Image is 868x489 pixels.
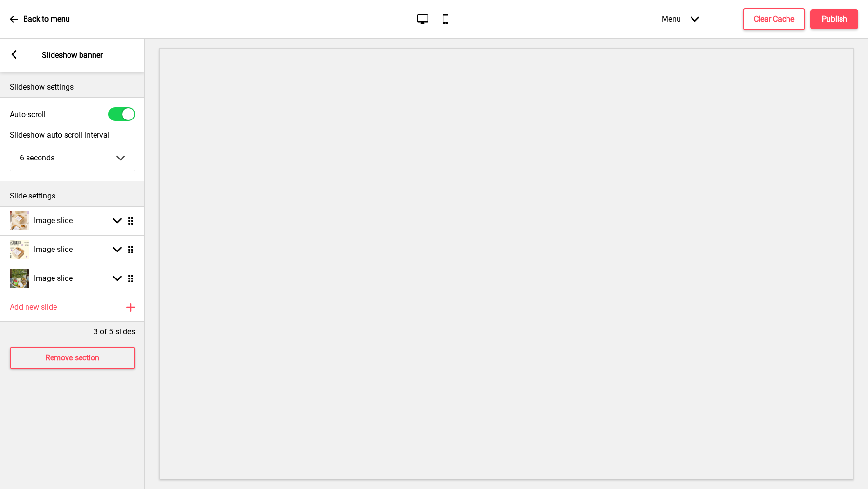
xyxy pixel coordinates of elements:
h4: Image slide [34,273,73,284]
a: Back to menu [10,6,70,32]
p: Slide settings [10,191,135,201]
p: 3 of 5 slides [94,327,135,337]
label: Auto-scroll [10,110,46,119]
div: Menu [652,5,709,33]
label: Slideshow auto scroll interval [10,131,135,140]
h4: Image slide [34,215,73,226]
h4: Publish [822,14,847,25]
h4: Image slide [34,244,73,255]
button: Clear Cache [743,8,805,30]
h4: Remove section [45,353,99,363]
button: Remove section [10,347,135,369]
button: Publish [810,9,858,29]
p: Back to menu [23,14,70,25]
h4: Add new slide [10,302,57,313]
p: Slideshow settings [10,82,135,93]
p: Slideshow banner [42,50,103,61]
h4: Clear Cache [754,14,794,25]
